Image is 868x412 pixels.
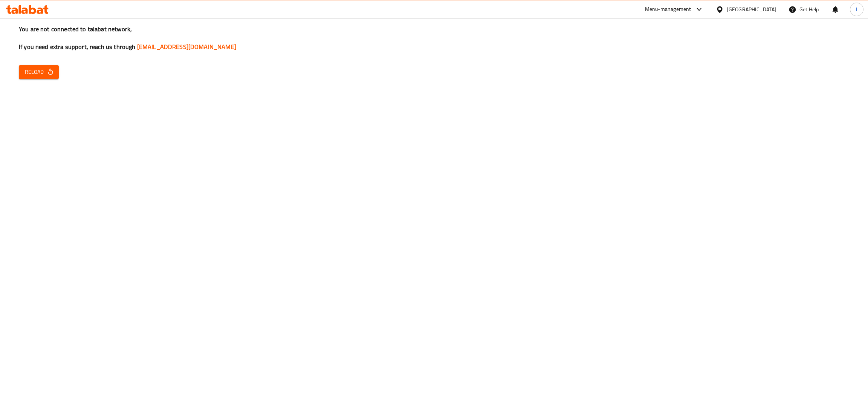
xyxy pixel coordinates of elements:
div: [GEOGRAPHIC_DATA] [727,5,776,14]
span: Reload [25,67,53,77]
span: I [856,5,857,14]
a: [EMAIL_ADDRESS][DOMAIN_NAME] [137,41,236,52]
button: Reload [19,65,59,79]
div: Menu-management [645,5,691,14]
h3: You are not connected to talabat network, If you need extra support, reach us through [19,25,849,51]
